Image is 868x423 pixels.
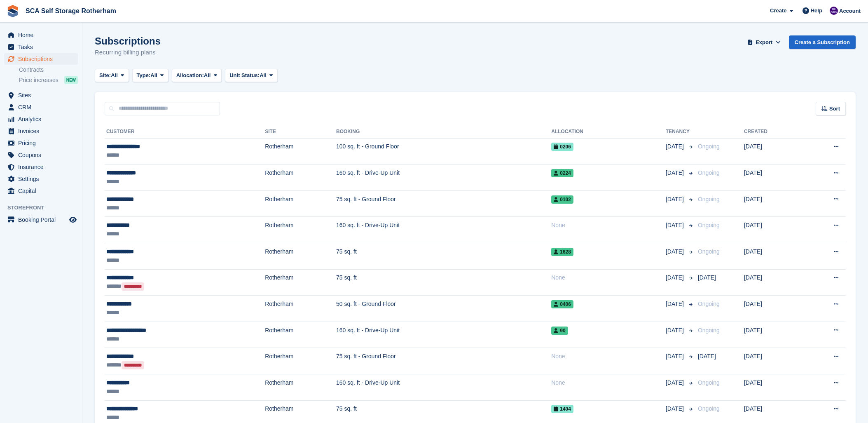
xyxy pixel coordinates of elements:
[698,222,720,228] span: Ongoing
[746,35,782,49] button: Export
[204,71,211,80] span: All
[666,221,686,230] span: [DATE]
[265,138,336,164] td: Rotherham
[698,327,720,334] span: Ongoing
[265,322,336,348] td: Rotherham
[551,405,573,413] span: 1404
[4,214,78,226] a: menu
[744,217,803,243] td: [DATE]
[111,71,118,80] span: All
[698,196,720,202] span: Ongoing
[551,195,573,204] span: 0102
[4,149,78,161] a: menu
[698,169,720,176] span: Ongoing
[551,273,666,282] div: None
[698,353,716,360] span: [DATE]
[666,326,686,335] span: [DATE]
[666,247,686,256] span: [DATE]
[744,190,803,217] td: [DATE]
[666,125,695,139] th: Tenancy
[4,29,78,41] a: menu
[744,269,803,296] td: [DATE]
[551,327,568,335] span: 90
[336,322,551,348] td: 160 sq. ft - Drive-Up Unit
[18,214,68,226] span: Booking Portal
[744,164,803,191] td: [DATE]
[7,5,19,17] img: stora-icon-8386f47178a22dfd0bd8f6a31ec36ba5ce8667c1dd55bd0f319d3a0aa187defe.svg
[260,71,267,80] span: All
[551,169,573,177] span: 0224
[698,379,720,386] span: Ongoing
[105,125,265,139] th: Customer
[666,378,686,387] span: [DATE]
[666,273,686,282] span: [DATE]
[839,7,861,15] span: Account
[18,125,68,137] span: Invoices
[698,301,720,307] span: Ongoing
[18,161,68,173] span: Insurance
[666,169,686,177] span: [DATE]
[744,296,803,322] td: [DATE]
[829,105,840,113] span: Sort
[265,217,336,243] td: Rotherham
[18,29,68,41] span: Home
[551,221,666,230] div: None
[4,173,78,185] a: menu
[7,204,82,212] span: Storefront
[265,164,336,191] td: Rotherham
[95,35,161,47] h1: Subscriptions
[336,269,551,296] td: 75 sq. ft
[336,348,551,374] td: 75 sq. ft - Ground Floor
[265,348,336,374] td: Rotherham
[4,125,78,137] a: menu
[4,161,78,173] a: menu
[744,125,803,139] th: Created
[551,378,666,387] div: None
[18,113,68,125] span: Analytics
[551,125,666,139] th: Allocation
[336,125,551,139] th: Booking
[18,41,68,53] span: Tasks
[698,143,720,150] span: Ongoing
[770,7,786,15] span: Create
[336,217,551,243] td: 160 sq. ft - Drive-Up Unit
[18,53,68,65] span: Subscriptions
[4,89,78,101] a: menu
[4,185,78,197] a: menu
[68,215,78,225] a: Preview store
[265,125,336,139] th: Site
[22,4,119,18] a: SCA Self Storage Rotherham
[744,348,803,374] td: [DATE]
[18,149,68,161] span: Coupons
[99,71,111,80] span: Site:
[18,137,68,149] span: Pricing
[95,69,129,82] button: Site: All
[698,405,720,412] span: Ongoing
[756,38,772,47] span: Export
[172,69,222,82] button: Allocation: All
[698,248,720,255] span: Ongoing
[95,48,161,57] p: Recurring billing plans
[4,41,78,53] a: menu
[265,296,336,322] td: Rotherham
[336,374,551,401] td: 160 sq. ft - Drive-Up Unit
[265,374,336,401] td: Rotherham
[265,269,336,296] td: Rotherham
[4,137,78,149] a: menu
[666,195,686,204] span: [DATE]
[744,243,803,270] td: [DATE]
[18,173,68,185] span: Settings
[225,69,277,82] button: Unit Status: All
[666,352,686,361] span: [DATE]
[4,113,78,125] a: menu
[265,190,336,217] td: Rotherham
[551,352,666,361] div: None
[336,243,551,270] td: 75 sq. ft
[336,164,551,191] td: 160 sq. ft - Drive-Up Unit
[666,300,686,308] span: [DATE]
[18,101,68,113] span: CRM
[18,89,68,101] span: Sites
[4,53,78,65] a: menu
[744,138,803,164] td: [DATE]
[666,404,686,413] span: [DATE]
